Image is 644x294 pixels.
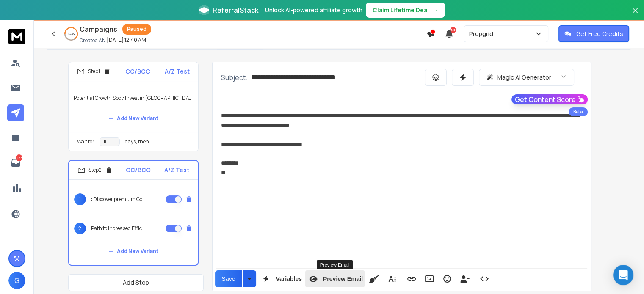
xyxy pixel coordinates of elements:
button: Get Content Score [511,94,588,104]
button: Variables [258,270,304,287]
button: Preview Email [305,270,365,287]
li: Step1CC/BCCA/Z TestPotential Growth Spot: Invest in [GEOGRAPHIC_DATA] {{firstName}} jiAdd New Var... [68,62,199,151]
p: CC/BCC [126,166,151,174]
span: → [432,6,438,14]
p: Magic AI Generator [497,73,551,82]
button: Insert Unsubscribe Link [457,270,473,287]
button: Insert Image (Ctrl+P) [421,270,437,287]
span: 50 [450,27,456,33]
div: Step 2 [77,166,113,174]
p: 1255 [16,154,22,161]
button: Claim Lifetime Deal→ [366,3,445,18]
p: : Discover premium Godrej residences near [GEOGRAPHIC_DATA]{{firstName}} ji [91,196,145,203]
div: Step 1 [77,68,111,75]
div: Preview Email [317,260,353,269]
span: ReferralStack [213,5,258,15]
p: Potential Growth Spot: Invest in [GEOGRAPHIC_DATA] {{firstName}} ji [74,86,193,110]
p: [DATE] 12:40 AM [107,37,146,44]
button: G [8,272,25,289]
p: Propgrid [469,30,497,38]
button: Get Free Credits [558,25,629,42]
p: Created At: [80,37,105,44]
button: Emoticons [439,270,455,287]
h1: Campaigns [80,24,117,34]
li: Step2CC/BCCA/Z Test1: Discover premium Godrej residences near [GEOGRAPHIC_DATA]{{firstName}} ji2P... [68,160,199,266]
p: Subject: [221,72,248,82]
button: Insert Link (Ctrl+K) [404,270,420,287]
p: 64 % [68,31,75,36]
p: Unlock AI-powered affiliate growth [265,6,362,14]
button: Save [215,270,242,287]
p: Wait for [77,138,94,145]
div: Beta [569,107,588,116]
button: Add Step [68,274,204,291]
div: Paused [122,24,151,35]
p: days, then [125,138,149,145]
button: Add New Variant [102,110,165,127]
span: Variables [274,275,304,283]
button: Magic AI Generator [479,69,574,86]
p: CC/BCC [125,67,150,76]
span: 1 [74,193,86,205]
p: A/Z Test [165,67,190,76]
p: A/Z Test [164,166,189,174]
span: 2 [74,223,86,234]
div: Open Intercom Messenger [613,265,633,285]
button: Add New Variant [102,243,165,260]
button: Code View [476,270,492,287]
span: Preview Email [321,275,365,283]
a: 1255 [7,154,24,171]
p: Get Free Credits [576,30,623,38]
button: Close banner [630,5,641,25]
p: Path to Increased Efficiency with [91,225,145,232]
